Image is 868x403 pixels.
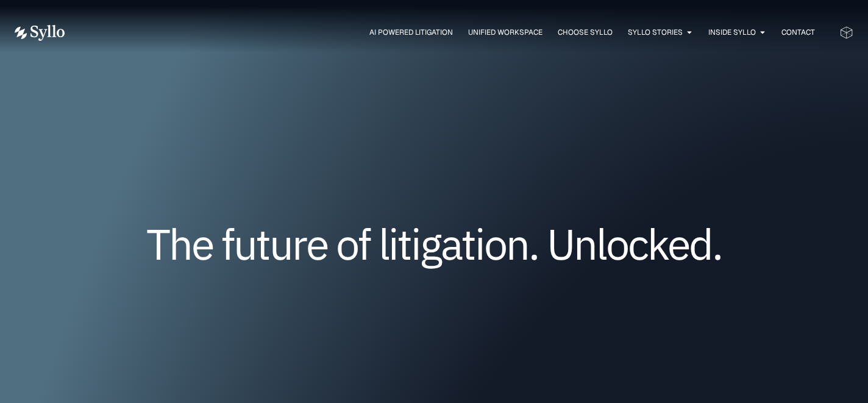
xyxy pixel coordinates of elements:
a: Inside Syllo [708,27,756,38]
a: Unified Workspace [468,27,542,38]
nav: Menu [89,27,815,38]
img: Vector [15,25,65,41]
a: Syllo Stories [628,27,683,38]
h1: The future of litigation. Unlocked. [88,224,780,264]
a: Choose Syllo [558,27,613,38]
a: Contact [781,27,815,38]
a: AI Powered Litigation [369,27,453,38]
div: Menu Toggle [89,27,815,38]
